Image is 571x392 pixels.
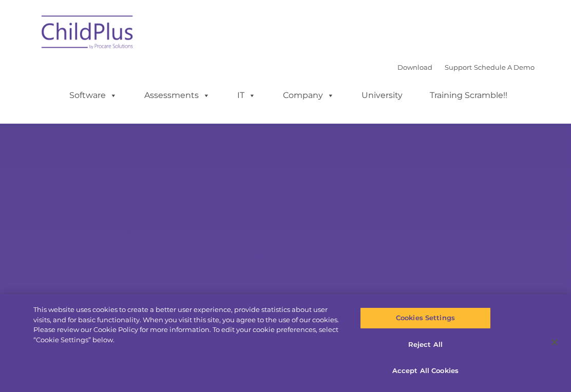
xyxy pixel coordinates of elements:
[273,85,345,106] a: Company
[360,360,491,382] button: Accept All Cookies
[397,63,432,71] a: Download
[360,334,491,356] button: Reject All
[474,63,535,71] a: Schedule A Demo
[397,63,535,71] font: |
[445,63,472,71] a: Support
[543,331,566,354] button: Close
[360,307,491,329] button: Cookies Settings
[33,305,342,345] div: This website uses cookies to create a better user experience, provide statistics about user visit...
[36,8,139,60] img: ChildPlus by Procare Solutions
[134,85,220,106] a: Assessments
[227,85,266,106] a: IT
[351,85,413,106] a: University
[420,85,518,106] a: Training Scramble!!
[59,85,127,106] a: Software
